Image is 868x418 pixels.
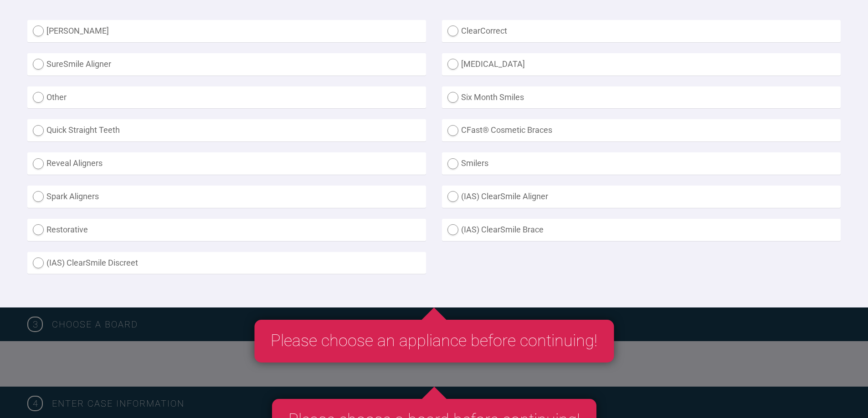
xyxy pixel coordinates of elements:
label: Other [27,86,426,109]
label: SureSmile Aligner [27,53,426,76]
label: (IAS) ClearSmile Aligner [442,186,841,208]
label: [MEDICAL_DATA] [442,53,841,76]
label: Six Month Smiles [442,86,841,109]
label: (IAS) ClearSmile Discreet [27,252,426,274]
label: (IAS) ClearSmile Brace [442,219,841,241]
label: Quick Straight Teeth [27,119,426,141]
label: Spark Aligners [27,186,426,208]
label: ClearCorrect [442,20,841,42]
label: [PERSON_NAME] [27,20,426,42]
label: Restorative [27,219,426,241]
label: Smilers [442,152,841,175]
div: Please choose an appliance before continuing! [254,320,614,363]
label: CFast® Cosmetic Braces [442,119,841,141]
label: Reveal Aligners [27,152,426,175]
